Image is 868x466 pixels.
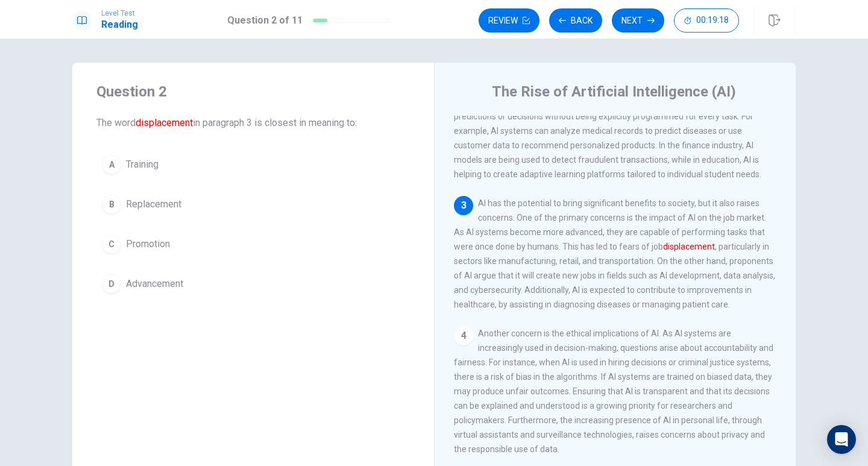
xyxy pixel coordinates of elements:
span: Advancement [126,277,183,291]
button: Next [612,8,664,33]
div: D [102,274,121,294]
div: A [102,155,121,174]
span: The word in paragraph 3 is closest in meaning to: [96,116,410,130]
div: B [102,195,121,214]
h4: The Rise of Artificial Intelligence (AI) [492,82,736,101]
h4: Question 2 [96,82,410,101]
span: AI has the potential to bring significant benefits to society, but it also raises concerns. One o... [454,198,775,309]
button: ATraining [96,150,410,180]
span: Another concern is the ethical implications of AI. As AI systems are increasingly used in decisio... [454,329,773,454]
span: Promotion [126,237,170,251]
button: Back [549,8,602,33]
span: Level Test [101,9,138,17]
div: 4 [454,326,473,345]
font: displacement [663,242,715,251]
button: BReplacement [96,189,410,219]
span: Replacement [126,197,181,212]
div: C [102,235,121,254]
button: DAdvancement [96,269,410,299]
font: displacement [136,117,193,128]
button: 00:19:18 [674,8,739,33]
button: CPromotion [96,229,410,259]
h1: Reading [101,17,138,32]
div: 3 [454,196,473,215]
h1: Question 2 of 11 [227,13,303,28]
button: Review [479,8,539,33]
span: 00:19:18 [696,16,729,25]
span: Training [126,157,159,172]
span: One of the key factors driving the development of AI is the increase in computational power and t... [454,54,776,179]
div: Open Intercom Messenger [827,425,856,454]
